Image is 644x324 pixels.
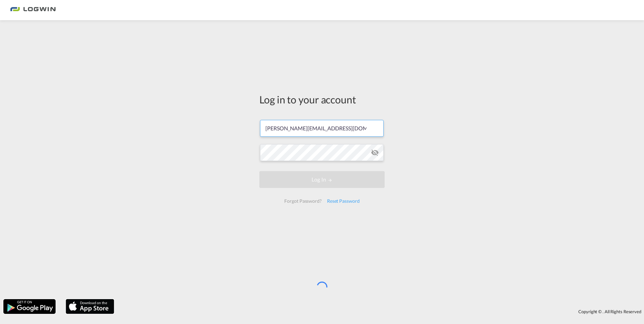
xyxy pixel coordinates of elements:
[10,3,56,18] img: 2761ae10d95411efa20a1f5e0282d2d7.png
[65,298,115,315] img: apple.png
[118,306,644,317] div: Copyright © . All Rights Reserved
[3,298,56,315] img: google.png
[260,120,384,137] input: Enter email/phone number
[371,149,379,157] md-icon: icon-eye-off
[324,195,362,207] div: Reset Password
[259,171,385,188] button: LOGIN
[282,195,324,207] div: Forgot Password?
[259,92,385,106] div: Log in to your account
